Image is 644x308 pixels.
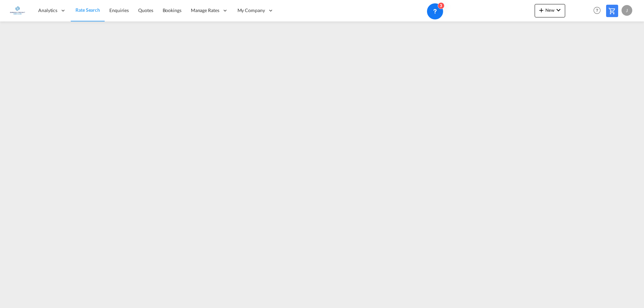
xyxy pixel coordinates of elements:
[537,7,562,13] span: New
[109,7,129,13] span: Enquiries
[75,7,100,13] span: Rate Search
[622,5,632,16] div: J
[554,6,562,14] md-icon: icon-chevron-down
[237,7,265,14] span: My Company
[591,5,606,17] div: Help
[138,7,153,13] span: Quotes
[163,7,181,13] span: Bookings
[191,7,219,14] span: Manage Rates
[535,4,565,17] button: icon-plus 400-fgNewicon-chevron-down
[591,5,603,16] span: Help
[537,6,545,14] md-icon: icon-plus 400-fg
[10,3,25,18] img: e1326340b7c511ef854e8d6a806141ad.jpg
[38,7,57,14] span: Analytics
